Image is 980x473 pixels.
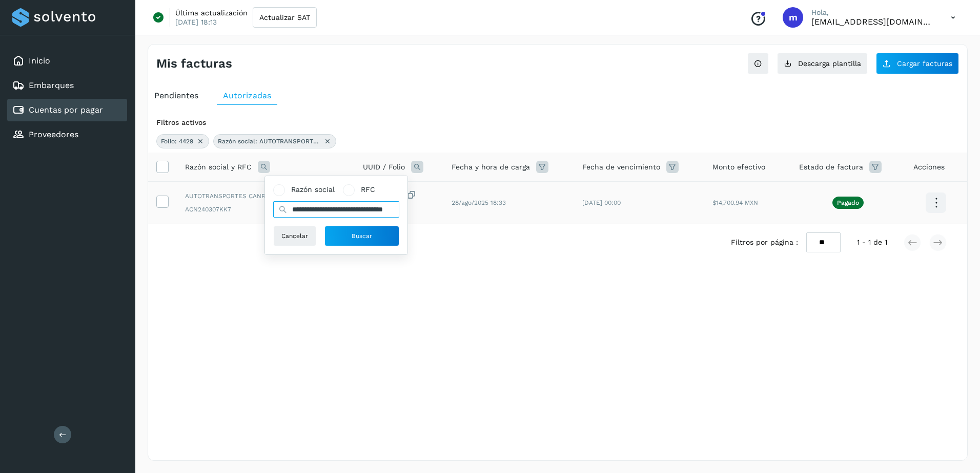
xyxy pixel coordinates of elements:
span: Cargar facturas [897,60,952,67]
p: Última actualización [175,8,248,17]
button: Descarga plantilla [777,53,868,74]
span: Fecha y hora de carga [452,162,530,173]
span: UUID / Folio [363,162,405,173]
button: Cargar facturas [876,53,959,74]
span: $14,700.94 MXN [712,199,758,206]
p: mlozano@joffroy.com [811,17,934,27]
a: Embarques [29,80,74,90]
a: Inicio [29,56,50,66]
button: Actualizar SAT [253,7,317,28]
span: Descarga plantilla [798,60,861,67]
h4: Mis facturas [156,56,232,71]
div: Folio: 4429 [156,134,209,148]
span: Fecha de vencimiento [582,162,660,173]
span: Actualizar SAT [259,14,310,21]
span: Acciones [913,162,945,173]
div: Razón social: AUTOTRANSPORTES CANREY DEL NOROESTE [213,134,336,148]
span: [DATE] 00:00 [582,199,621,206]
span: Autorizadas [223,91,271,100]
p: [DATE] 18:13 [175,17,217,27]
p: Hola, [811,8,934,17]
span: Razón social y RFC [185,162,252,173]
span: Razón social: AUTOTRANSPORTES CANREY DEL NOROESTE [218,137,320,146]
span: 28/ago/2025 18:33 [452,199,506,206]
div: Proveedores [7,123,127,146]
span: ACN240307KK7 [185,205,346,214]
div: Inicio [7,50,127,72]
span: Pendientes [154,91,198,100]
span: 1 - 1 de 1 [857,237,887,248]
span: Folio: 4429 [161,137,193,146]
div: Filtros activos [156,117,959,128]
span: Estado de factura [799,162,863,173]
a: Proveedores [29,130,78,139]
p: Pagado [837,199,859,206]
div: Embarques [7,74,127,97]
span: Monto efectivo [712,162,765,173]
span: AUTOTRANSPORTES CANREY DEL NOROESTE [185,191,346,201]
span: Filtros por página : [731,237,798,248]
a: Cuentas por pagar [29,105,103,115]
div: Cuentas por pagar [7,99,127,121]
